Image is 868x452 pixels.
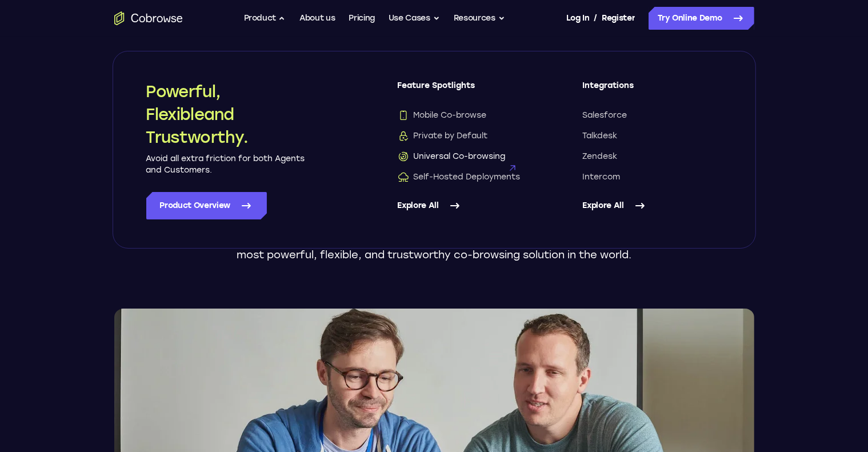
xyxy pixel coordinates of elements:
a: Pricing [349,7,375,30]
h2: Powerful, Flexible and Trustworthy. [146,80,306,149]
a: Try Online Demo [649,7,754,30]
button: Product [244,7,286,30]
a: Salesforce [583,110,722,121]
a: Go to the home page [114,11,183,25]
span: Feature Spotlights [398,80,537,101]
a: Log In [566,7,589,30]
span: Intercom [583,171,621,183]
span: Private by Default [398,130,488,142]
button: Use Cases [389,7,440,30]
a: About us [299,7,335,30]
span: Salesforce [583,110,627,121]
a: Explore All [583,192,722,219]
button: Resources [454,7,505,30]
span: Mobile Co-browse [398,110,487,121]
img: Private by Default [398,130,409,142]
a: Talkdesk [583,130,722,142]
a: Intercom [583,171,722,183]
a: Self-Hosted DeploymentsSelf-Hosted Deployments [398,171,537,183]
img: Mobile Co-browse [398,110,409,121]
span: Integrations [583,80,722,101]
span: Talkdesk [583,130,618,142]
span: Universal Co-browsing [398,151,506,162]
a: Register [602,7,635,30]
a: Universal Co-browsingUniversal Co-browsing [398,151,537,162]
a: Zendesk [583,151,722,162]
p: Avoid all extra friction for both Agents and Customers. [146,153,306,176]
a: Private by DefaultPrivate by Default [398,130,537,142]
a: Mobile Co-browseMobile Co-browse [398,110,537,121]
a: Explore All [398,192,537,219]
img: Self-Hosted Deployments [398,171,409,183]
a: Product Overview [146,192,267,219]
img: Universal Co-browsing [398,151,409,162]
span: Self-Hosted Deployments [398,171,521,183]
span: / [594,11,597,25]
span: Zendesk [583,151,618,162]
